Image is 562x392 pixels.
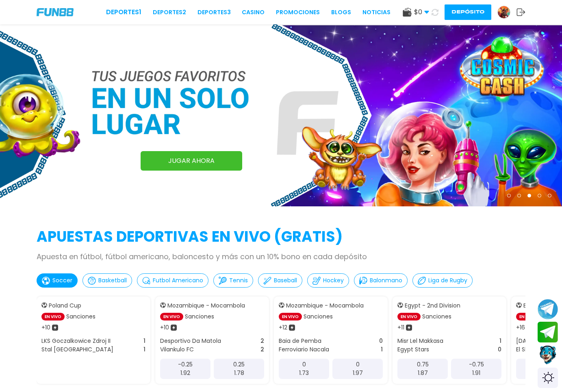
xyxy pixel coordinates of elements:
[52,276,72,285] p: Soccer
[307,273,349,288] button: Hockey
[516,313,539,321] p: EN VIVO
[422,312,451,321] p: Sanciones
[153,8,186,17] a: Deportes2
[276,8,320,17] a: Promociones
[397,345,429,354] p: Egypt Stars
[153,276,203,285] p: Futbol Americano
[538,322,558,343] button: Join telegram
[356,360,360,369] p: 0
[185,312,214,321] p: Sanciones
[379,337,383,345] p: 0
[414,7,429,17] span: $ 0
[538,299,558,320] button: Join telegram channel
[397,323,404,332] p: + 11
[178,360,193,369] p: -0.25
[445,4,491,20] button: Depósito
[397,337,443,345] p: Misr Lel Makkasa
[197,8,231,17] a: Deportes3
[279,313,302,321] p: EN VIVO
[323,276,344,285] p: Hockey
[106,7,141,17] a: Deportes1
[299,369,309,377] p: 1.73
[260,345,264,354] p: 2
[234,369,244,377] p: 1.78
[41,345,113,354] p: Stal [GEOGRAPHIC_DATA]
[381,345,383,354] p: 1
[180,369,190,377] p: 1.92
[428,276,467,285] p: Liga de Rugby
[498,6,510,18] img: Avatar
[160,345,194,354] p: Vilankulo FC
[538,368,558,388] div: Switch theme
[37,251,525,262] p: Apuesta en fútbol, fútbol americano, baloncesto y más con un 10% bono en cada depósito
[37,273,78,288] button: Soccer
[516,323,525,332] p: + 16
[331,8,351,17] a: BLOGS
[516,345,551,354] p: El Sharkia SC
[37,8,74,16] img: Company Logo
[41,337,111,345] p: LKS Goczalkowice Zdroj II
[143,345,145,354] p: 1
[167,301,245,310] p: Mozambique - Mocambola
[279,323,287,332] p: + 12
[82,273,132,288] button: Basketball
[469,360,484,369] p: -0.75
[160,323,169,332] p: + 10
[213,273,253,288] button: Tennis
[160,313,183,321] p: EN VIVO
[143,337,145,345] p: 1
[516,337,558,345] p: [DATE] City SC
[397,313,421,321] p: EN VIVO
[354,273,408,288] button: Balonmano
[286,301,364,310] p: Mozambique - Mocambola
[274,276,297,285] p: Baseball
[260,337,264,345] p: 2
[538,344,558,366] button: Contact customer service
[412,273,473,288] button: Liga de Rugby
[405,301,460,310] p: Egypt - 2nd Division
[41,323,50,332] p: + 10
[302,360,306,369] p: 0
[418,369,428,377] p: 1.87
[242,8,265,17] a: CASINO
[141,151,242,171] a: JUGAR AHORA
[279,337,321,345] p: Baia de Pemba
[37,226,525,248] h2: APUESTAS DEPORTIVAS EN VIVO (gratis)
[229,276,248,285] p: Tennis
[41,313,65,321] p: EN VIVO
[279,345,329,354] p: Ferroviario Nacala
[499,337,501,345] p: 1
[98,276,127,285] p: Basketball
[497,6,516,19] a: Avatar
[304,312,333,321] p: Sanciones
[472,369,480,377] p: 1.91
[233,360,245,369] p: 0.25
[353,369,363,377] p: 1.97
[417,360,429,369] p: 0.75
[258,273,302,288] button: Baseball
[362,8,391,17] a: NOTICIAS
[66,312,95,321] p: Sanciones
[49,301,81,310] p: Poland Cup
[160,337,221,345] p: Desportivo Da Matola
[498,345,501,354] p: 0
[370,276,402,285] p: Balonmano
[137,273,208,288] button: Futbol Americano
